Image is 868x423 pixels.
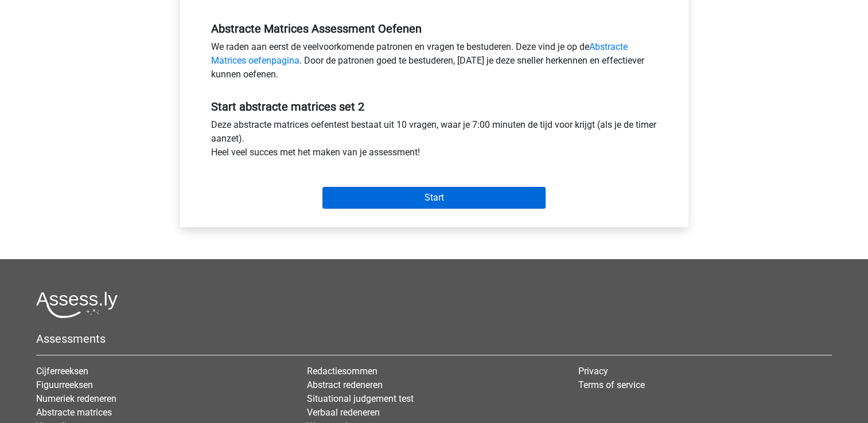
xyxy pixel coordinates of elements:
h5: Assessments [36,332,832,346]
a: Privacy [578,366,608,377]
h5: Abstracte Matrices Assessment Oefenen [211,22,657,36]
a: Situational judgement test [307,393,414,404]
div: Deze abstracte matrices oefentest bestaat uit 10 vragen, waar je 7:00 minuten de tijd voor krijgt... [203,118,666,164]
a: Cijferreeksen [36,366,88,377]
a: Verbaal redeneren [307,407,380,418]
input: Start [322,187,546,209]
a: Terms of service [578,379,645,390]
h5: Start abstracte matrices set 2 [211,100,657,113]
a: Abstract redeneren [307,379,383,390]
img: Assessly logo [36,291,118,318]
a: Figuurreeksen [36,379,93,390]
a: Numeriek redeneren [36,393,116,404]
a: Abstracte matrices [36,407,112,418]
div: We raden aan eerst de veelvoorkomende patronen en vragen te bestuderen. Deze vind je op de . Door... [203,40,666,86]
a: Redactiesommen [307,366,377,377]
